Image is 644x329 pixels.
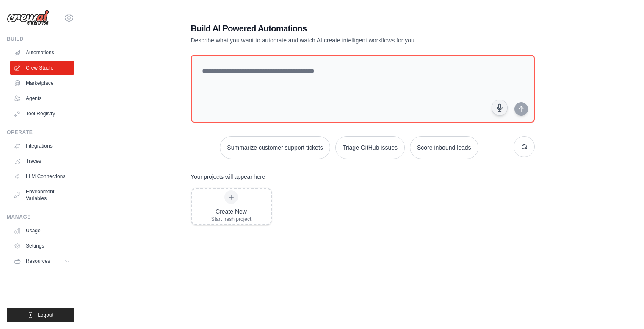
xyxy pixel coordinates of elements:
a: Environment Variables [10,185,74,205]
a: Marketplace [10,76,74,90]
h3: Your projects will appear here [191,173,265,181]
a: Automations [10,46,74,59]
a: Agents [10,92,74,105]
div: Build [7,36,74,42]
p: Describe what you want to automate and watch AI create intelligent workflows for you [191,36,475,45]
a: Integrations [10,139,74,153]
button: Score inbound leads [410,136,478,159]
button: Logout [7,308,74,322]
div: Operate [7,129,74,136]
button: Get new suggestions [514,136,535,157]
img: Logo [7,10,49,26]
div: Create New [211,207,252,216]
a: LLM Connections [10,170,74,183]
a: Tool Registry [10,107,74,120]
a: Settings [10,239,74,253]
a: Traces [10,154,74,168]
a: Crew Studio [10,61,74,75]
div: Manage [7,214,74,220]
h1: Build AI Powered Automations [191,22,475,34]
a: Usage [10,224,74,237]
button: Resources [10,254,74,268]
span: Logout [38,312,53,318]
button: Click to speak your automation idea [492,100,508,116]
div: Start fresh project [211,216,252,223]
span: Resources [26,258,50,265]
button: Summarize customer support tickets [220,136,330,159]
button: Triage GitHub issues [335,136,405,159]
